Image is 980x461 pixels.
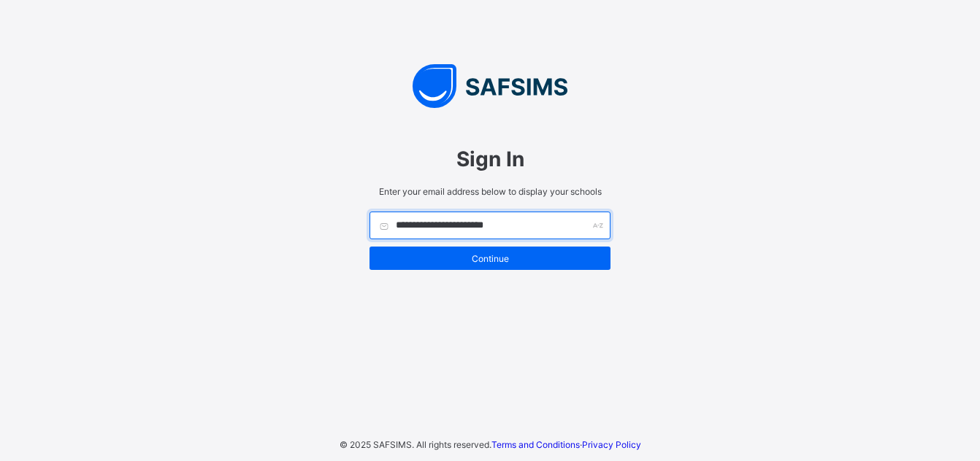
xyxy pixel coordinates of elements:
span: Enter your email address below to display your schools [370,186,610,197]
a: Terms and Conditions [491,439,580,450]
a: Privacy Policy [582,439,641,450]
span: · [491,439,641,450]
span: © 2025 SAFSIMS. All rights reserved. [340,439,491,450]
img: SAFSIMS Logo [355,64,625,108]
span: Continue [380,253,600,264]
span: Sign In [370,147,610,171]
